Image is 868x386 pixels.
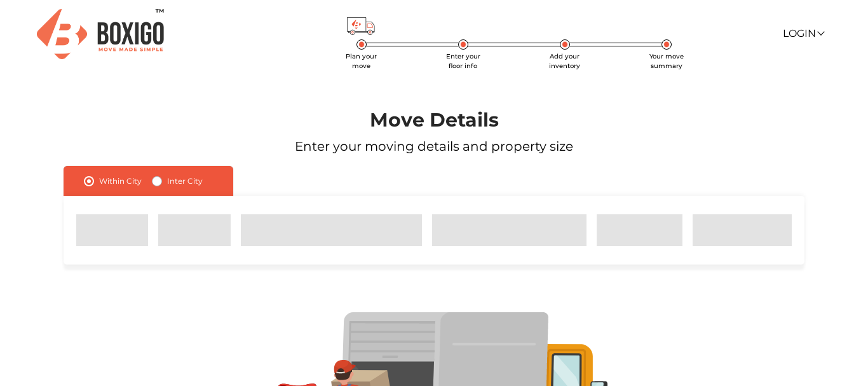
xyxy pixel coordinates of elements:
[167,174,203,189] label: Inter City
[35,109,834,132] h1: Move Details
[649,52,684,70] span: Your move summary
[346,52,377,70] span: Plan your move
[37,9,164,59] img: Boxigo
[99,174,142,189] label: Within City
[549,52,580,70] span: Add your inventory
[446,52,480,70] span: Enter your floor info
[783,27,824,39] a: Login
[35,137,834,156] p: Enter your moving details and property size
